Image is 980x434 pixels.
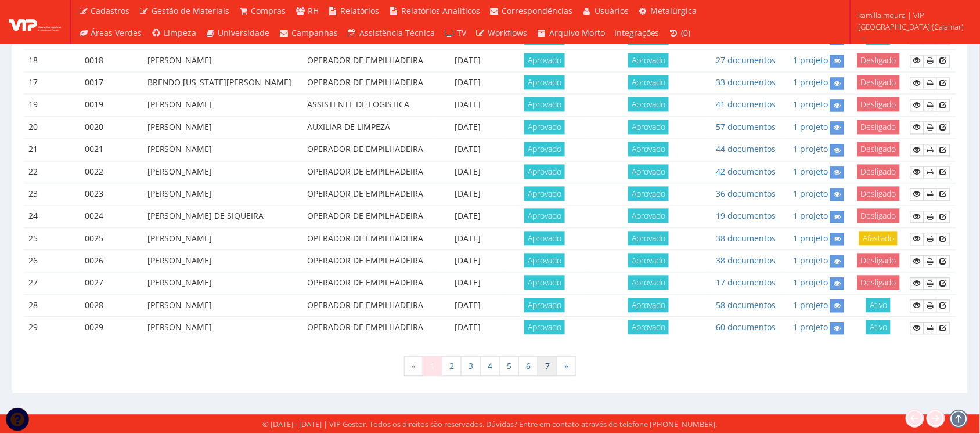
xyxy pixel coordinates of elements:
[80,183,143,205] td: 0023
[793,189,828,200] a: 1 projeto
[549,27,605,38] span: Arquivo Morto
[433,139,503,161] td: [DATE]
[275,22,343,44] a: Campanhas
[793,277,828,288] a: 1 projeto
[302,73,433,95] td: OPERADOR DE EMPILHADEIRA
[433,95,503,117] td: [DATE]
[716,144,776,155] a: 44 documentos
[716,99,776,110] a: 41 documentos
[80,50,143,72] td: 0018
[302,273,433,295] td: OPERADOR DE EMPILHADEIRA
[302,117,433,139] td: AUXILIAR DE LIMPEZA
[866,298,891,313] span: Ativo
[793,233,828,244] a: 1 projeto
[143,206,302,228] td: [PERSON_NAME] DE SIQUEIRA
[628,276,669,290] span: Aprovado
[433,117,503,139] td: [DATE]
[682,27,691,38] span: (0)
[858,187,900,201] span: Desligado
[218,27,270,38] span: Universidade
[793,211,828,222] a: 1 projeto
[595,5,629,16] span: Usuários
[80,295,143,317] td: 0028
[793,144,828,155] a: 1 projeto
[433,50,503,72] td: [DATE]
[628,187,669,201] span: Aprovado
[80,73,143,95] td: 0017
[341,5,380,16] span: Relatórios
[433,251,503,273] td: [DATE]
[91,5,130,16] span: Cadastros
[628,75,669,90] span: Aprovado
[433,273,503,295] td: [DATE]
[518,357,538,377] a: 6
[343,22,440,44] a: Assistência Técnica
[433,183,503,205] td: [DATE]
[858,209,900,223] span: Desligado
[201,22,275,44] a: Universidade
[628,165,669,179] span: Aprovado
[143,95,302,117] td: [PERSON_NAME]
[302,139,433,161] td: OPERADOR DE EMPILHADEIRA
[628,209,669,223] span: Aprovado
[80,206,143,228] td: 0024
[538,357,557,377] a: 7
[143,117,302,139] td: [PERSON_NAME]
[80,161,143,183] td: 0022
[302,206,433,228] td: OPERADOR DE EMPILHADEIRA
[24,139,80,161] td: 21
[80,228,143,250] td: 0025
[360,27,435,38] span: Assistência Técnica
[24,50,80,72] td: 18
[74,22,147,44] a: Áreas Verdes
[433,228,503,250] td: [DATE]
[143,295,302,317] td: [PERSON_NAME]
[664,22,696,44] a: (0)
[308,5,319,16] span: RH
[291,27,338,38] span: Campanhas
[716,322,776,333] a: 60 documentos
[716,55,776,66] a: 27 documentos
[302,317,433,339] td: OPERADOR DE EMPILHADEIRA
[423,357,442,377] span: 1
[793,322,828,333] a: 1 projeto
[433,206,503,228] td: [DATE]
[614,27,660,38] span: Integrações
[716,122,776,133] a: 57 documentos
[24,317,80,339] td: 29
[524,187,565,201] span: Aprovado
[524,75,565,90] span: Aprovado
[457,27,466,38] span: TV
[858,53,900,68] span: Desligado
[628,232,669,246] span: Aprovado
[433,295,503,317] td: [DATE]
[858,75,900,90] span: Desligado
[610,22,664,44] a: Integrações
[524,298,565,313] span: Aprovado
[24,295,80,317] td: 28
[24,273,80,295] td: 27
[488,27,528,38] span: Workflows
[143,50,302,72] td: [PERSON_NAME]
[532,22,610,44] a: Arquivo Morto
[628,120,669,135] span: Aprovado
[152,5,229,16] span: Gestão de Materiais
[147,22,201,44] a: Limpeza
[433,161,503,183] td: [DATE]
[442,357,462,377] a: 2
[143,228,302,250] td: [PERSON_NAME]
[302,251,433,273] td: OPERADOR DE EMPILHADEIRA
[480,357,500,377] a: 4
[557,357,576,377] a: Próxima »
[859,232,898,246] span: Afastado
[143,273,302,295] td: [PERSON_NAME]
[24,206,80,228] td: 24
[524,120,565,135] span: Aprovado
[858,276,900,290] span: Desligado
[716,167,776,178] a: 42 documentos
[251,5,286,16] span: Compras
[793,167,828,178] a: 1 projeto
[404,357,423,377] span: «
[716,77,776,88] a: 33 documentos
[502,5,573,16] span: Correspondências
